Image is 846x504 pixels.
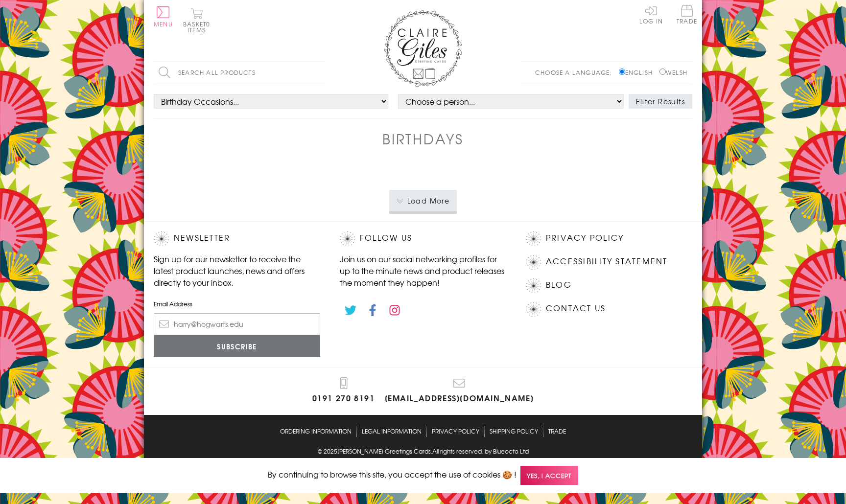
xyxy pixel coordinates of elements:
[535,68,617,77] p: Choose a language:
[154,20,173,28] span: Menu
[520,466,578,485] span: Yes, I accept
[154,299,320,308] label: Email Address
[154,231,320,246] h2: Newsletter
[154,447,692,456] p: © 2025 .
[548,425,566,437] a: Trade
[280,425,352,437] a: Ordering Information
[154,253,320,288] p: Sign up for our newsletter to receive the latest product launches, news and offers directly to yo...
[490,425,538,437] a: Shipping Policy
[183,8,210,33] button: Basket0 items
[432,447,483,456] span: All rights reserved.
[546,278,572,292] a: Blog
[385,377,534,405] a: [EMAIL_ADDRESS][DOMAIN_NAME]
[312,377,375,405] a: 0191 270 8191
[340,231,506,246] h2: Follow Us
[382,129,464,149] h1: Birthdays
[629,94,692,109] button: Filter Results
[639,5,663,24] a: Log In
[337,447,431,457] a: [PERSON_NAME] Greetings Cards
[677,5,697,26] a: Trade
[546,231,624,245] a: Privacy Policy
[362,425,422,437] a: Legal Information
[659,69,666,75] input: Welsh
[188,20,210,34] span: 0 items
[340,253,506,288] p: Join us on our social networking profiles for up to the minute news and product releases the mome...
[154,313,320,335] input: harry@hogwarts.edu
[619,69,625,75] input: English
[154,62,325,84] input: Search all products
[546,255,668,268] a: Accessibility Statement
[154,6,173,27] button: Menu
[485,447,529,457] a: by Blueocto Ltd
[619,68,658,77] label: English
[315,62,325,84] input: Search
[154,335,320,357] input: Subscribe
[677,5,697,24] span: Trade
[546,302,606,315] a: Contact Us
[432,425,479,437] a: Privacy Policy
[659,68,687,77] label: Welsh
[384,10,462,87] img: Claire Giles Greetings Cards
[389,190,457,211] button: Load More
